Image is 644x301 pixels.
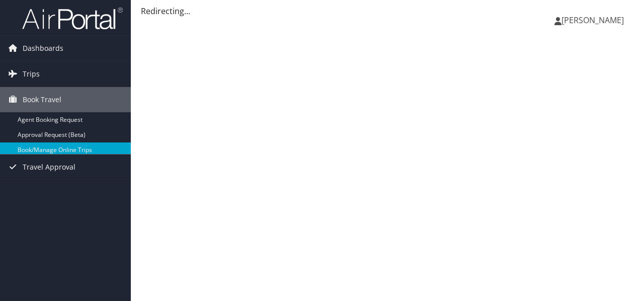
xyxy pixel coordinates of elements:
div: Redirecting... [141,5,634,17]
span: [PERSON_NAME] [561,15,624,26]
span: Travel Approval [23,155,75,180]
span: Book Travel [23,87,61,112]
img: airportal-logo.png [22,7,123,30]
span: Trips [23,61,40,87]
span: Dashboards [23,36,63,61]
a: [PERSON_NAME] [554,5,634,35]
